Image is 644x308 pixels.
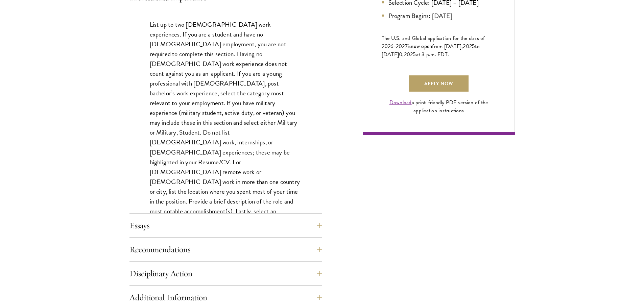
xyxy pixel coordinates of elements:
span: now open [411,42,432,50]
span: -202 [394,42,405,50]
span: from [DATE], [432,42,463,50]
span: at 3 p.m. EDT. [416,50,449,58]
span: to [DATE] [382,42,480,58]
span: 202 [463,42,472,50]
button: Additional Information [129,289,322,306]
span: 202 [404,50,413,58]
a: Apply Now [409,75,469,92]
li: Program Begins: [DATE] [382,11,496,21]
span: 7 [405,42,408,50]
p: List up to two [DEMOGRAPHIC_DATA] work experiences. If you are a student and have no [DEMOGRAPHIC... [150,20,302,236]
span: 5 [413,50,416,58]
div: a print-friendly PDF version of the application instructions [382,98,496,115]
span: The U.S. and Global application for the class of 202 [382,34,485,50]
button: Recommendations [129,241,322,258]
button: Disciplinary Action [129,265,322,282]
span: 5 [472,42,475,50]
span: is [408,42,411,50]
span: , [402,50,404,58]
span: 6 [390,42,393,50]
button: Essays [129,217,322,234]
span: 0 [399,50,402,58]
a: Download [389,98,412,106]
